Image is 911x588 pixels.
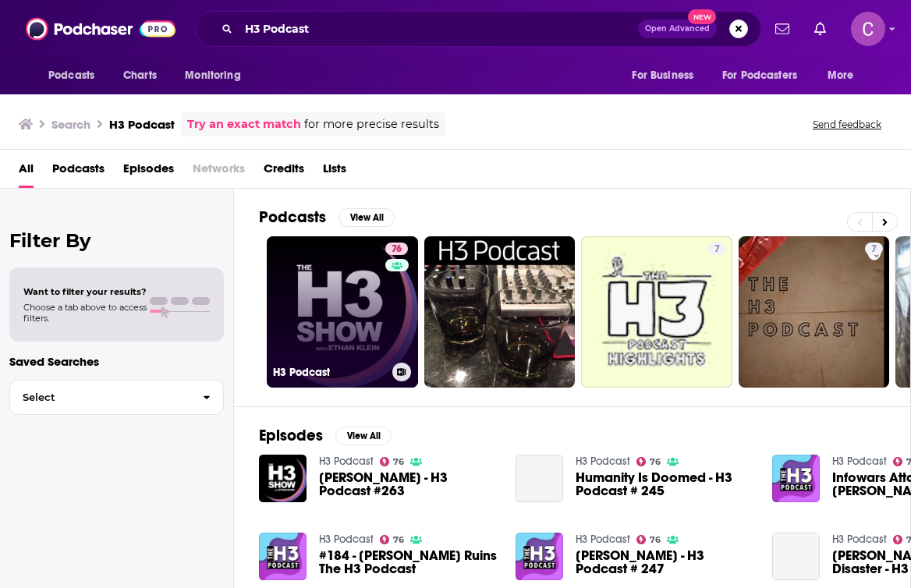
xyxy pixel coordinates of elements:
[772,455,820,502] img: Infowars Attacks Ethan - H3 Podcast # 243
[259,426,392,445] a: EpisodesView All
[259,426,323,445] h2: Episodes
[174,61,261,90] button: open menu
[638,19,717,38] button: Open AdvancedNew
[48,65,94,87] span: Podcasts
[714,242,720,257] span: 7
[113,61,166,90] a: Charts
[393,459,404,466] span: 76
[621,61,713,90] button: open menu
[772,533,820,580] a: Jake Paul Fight Was A Disaster - H3 Podcast # 244
[123,156,174,188] a: Episodes
[259,455,307,502] img: Anthony Fantano - H3 Podcast #263
[9,380,224,415] button: Select
[259,207,326,227] h2: Podcasts
[650,537,661,544] span: 76
[123,65,157,87] span: Charts
[304,115,439,133] span: for more precise results
[516,455,563,502] a: Humanity Is Doomed - H3 Podcast # 245
[576,455,630,468] a: H3 Podcast
[851,12,885,46] button: Show profile menu
[576,549,753,576] a: Bella Poarch - H3 Podcast # 247
[185,65,240,87] span: Monitoring
[865,243,883,255] a: 7
[319,533,374,546] a: H3 Podcast
[273,366,386,379] h3: H3 Podcast
[851,12,885,46] span: Logged in as cristina11881
[636,457,661,466] a: 76
[832,533,887,546] a: H3 Podcast
[576,549,753,576] span: [PERSON_NAME] - H3 Podcast # 247
[576,471,753,498] a: Humanity Is Doomed - H3 Podcast # 245
[636,535,661,544] a: 76
[769,16,796,42] a: Show notifications dropdown
[37,61,115,90] button: open menu
[239,16,638,41] input: Search podcasts, credits, & more...
[851,12,885,46] img: User Profile
[319,455,374,468] a: H3 Podcast
[187,115,301,133] a: Try an exact match
[193,156,245,188] span: Networks
[23,302,147,324] span: Choose a tab above to access filters.
[576,533,630,546] a: H3 Podcast
[581,236,732,388] a: 7
[392,242,402,257] span: 76
[10,392,190,402] span: Select
[828,65,854,87] span: More
[808,118,886,131] button: Send feedback
[319,471,497,498] a: Anthony Fantano - H3 Podcast #263
[688,9,716,24] span: New
[385,243,408,255] a: 76
[516,533,563,580] img: Bella Poarch - H3 Podcast # 247
[267,236,418,388] a: 76H3 Podcast
[380,535,405,544] a: 76
[871,242,877,257] span: 7
[26,14,175,44] img: Podchaser - Follow, Share and Rate Podcasts
[319,471,497,498] span: [PERSON_NAME] - H3 Podcast #263
[739,236,890,388] a: 7
[52,156,105,188] a: Podcasts
[339,208,395,227] button: View All
[323,156,346,188] a: Lists
[9,354,224,369] p: Saved Searches
[817,61,874,90] button: open menu
[650,459,661,466] span: 76
[722,65,797,87] span: For Podcasters
[259,533,307,580] img: #184 - Trisha Paytas Ruins The H3 Podcast
[51,117,90,132] h3: Search
[832,455,887,468] a: H3 Podcast
[808,16,832,42] a: Show notifications dropdown
[259,207,395,227] a: PodcastsView All
[264,156,304,188] a: Credits
[393,537,404,544] span: 76
[645,25,710,33] span: Open Advanced
[380,457,405,466] a: 76
[109,117,175,132] h3: H3 Podcast
[712,61,820,90] button: open menu
[632,65,693,87] span: For Business
[708,243,726,255] a: 7
[23,286,147,297] span: Want to filter your results?
[19,156,34,188] a: All
[196,11,761,47] div: Search podcasts, credits, & more...
[319,549,497,576] a: #184 - Trisha Paytas Ruins The H3 Podcast
[335,427,392,445] button: View All
[9,229,224,252] h2: Filter By
[319,549,497,576] span: #184 - [PERSON_NAME] Ruins The H3 Podcast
